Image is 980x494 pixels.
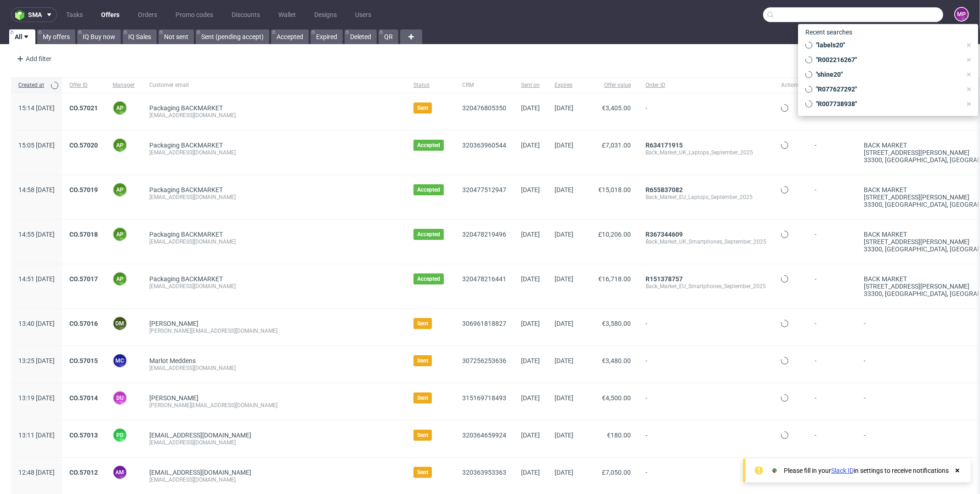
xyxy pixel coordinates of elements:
[812,85,962,94] span: "R077627292"
[113,273,126,285] figcaption: AP
[113,228,126,241] figcaption: AP
[555,275,573,283] span: [DATE]
[812,55,962,64] span: "R002216267"
[123,29,157,44] a: IQ Sales
[815,186,849,208] span: -
[18,81,47,89] span: Created at
[646,357,766,372] span: -
[149,193,399,201] div: [EMAIL_ADDRESS][DOMAIN_NAME]
[132,7,163,22] a: Orders
[646,81,766,89] span: Order ID
[521,320,540,327] span: [DATE]
[598,275,631,283] span: €16,718.00
[602,320,631,327] span: €3,580.00
[18,320,55,327] span: 13:40 [DATE]
[646,469,766,483] span: -
[602,104,631,112] span: €3,405.00
[77,29,121,44] a: IQ Buy now
[602,142,631,149] span: £7,031.00
[555,469,573,476] span: [DATE]
[646,231,683,238] a: R367344609
[271,29,309,44] a: Accepted
[15,10,28,20] img: logo
[18,432,55,439] span: 13:11 [DATE]
[113,354,126,367] figcaption: MC
[602,394,631,402] span: €4,500.00
[417,357,428,364] span: Sent
[462,104,506,112] a: 320476805350
[784,466,949,475] div: Please fill in your in settings to receive notifications
[149,357,196,364] a: Marlot Meddens
[37,29,75,44] a: My offers
[602,469,631,476] span: £7,050.00
[598,186,631,193] span: €15,018.00
[69,469,98,476] a: CO.57012
[781,81,800,89] span: Actions
[815,275,849,297] span: -
[69,432,98,439] a: CO.57013
[414,81,448,89] span: Status
[646,275,683,283] a: R151378757
[462,357,506,364] a: 307256253636
[521,104,540,112] span: [DATE]
[18,357,55,364] span: 13:25 [DATE]
[149,104,223,112] a: Packaging BACKMARKET
[815,320,849,335] span: -
[588,81,631,89] span: Offer value
[113,81,135,89] span: Manager
[646,186,683,193] a: R655837082
[149,476,399,483] div: [EMAIL_ADDRESS][DOMAIN_NAME]
[555,142,573,149] span: [DATE]
[646,142,683,149] a: R634171915
[113,317,126,330] figcaption: DM
[462,186,506,193] a: 320477512947
[69,357,98,364] a: CO.57015
[646,193,766,201] div: Back_Market_EU_Laptops_September_2025
[831,467,854,474] a: Slack ID
[149,364,399,372] div: [EMAIL_ADDRESS][DOMAIN_NAME]
[311,29,343,44] a: Expired
[149,402,399,409] div: [PERSON_NAME][EMAIL_ADDRESS][DOMAIN_NAME]
[13,51,53,66] div: Add filter
[646,238,766,245] div: Back_Market_UK_Smartphones_September_2025
[521,81,540,89] span: Sent on
[815,142,849,164] span: -
[815,394,849,409] span: -
[607,432,631,439] span: €180.00
[113,102,126,114] figcaption: AP
[812,99,962,108] span: "R007738938"
[196,29,269,44] a: Sent (pending accept)
[417,469,428,476] span: Sent
[149,238,399,245] div: [EMAIL_ADDRESS][DOMAIN_NAME]
[113,183,126,196] figcaption: AP
[69,142,98,149] a: CO.57020
[18,275,55,283] span: 14:51 [DATE]
[28,11,42,18] span: sma
[812,70,962,79] span: "shine20"
[521,186,540,193] span: [DATE]
[646,320,766,335] span: -
[646,149,766,156] div: Back_Market_UK_Laptops_September_2025
[9,29,35,44] a: All
[149,275,223,283] a: Packaging BACKMARKET
[69,394,98,402] a: CO.57014
[69,81,98,89] span: Offer ID
[815,432,849,446] span: -
[417,394,428,402] span: Sent
[69,186,98,193] a: CO.57019
[815,357,849,372] span: -
[61,7,88,22] a: Tasks
[69,275,98,283] a: CO.57017
[11,7,57,22] button: sma
[521,357,540,364] span: [DATE]
[812,40,962,50] span: "labels20"
[646,283,766,290] div: Back_Market_EU_Smartphones_September_2025
[417,320,428,327] span: Sent
[273,7,301,22] a: Wallet
[815,231,849,253] span: -
[521,394,540,402] span: [DATE]
[598,231,631,238] span: £10,206.00
[159,29,194,44] a: Not sent
[555,104,573,112] span: [DATE]
[113,392,126,404] figcaption: DU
